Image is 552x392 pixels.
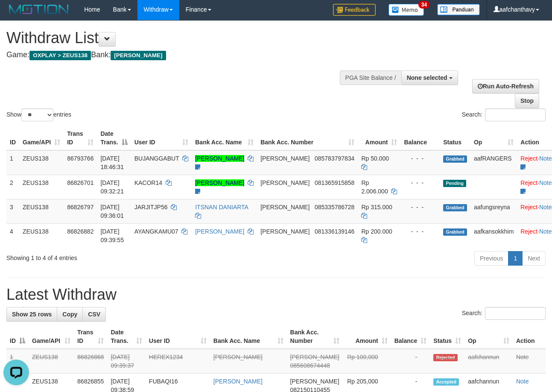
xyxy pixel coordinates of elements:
th: User ID: activate to sort column ascending [146,325,210,349]
a: Note [539,204,552,211]
span: None selected [407,74,447,81]
span: Copy [62,311,77,318]
img: Feedback.jpg [333,4,376,16]
a: Reject [520,228,537,235]
th: Status: activate to sort column ascending [430,325,464,349]
td: 86826868 [74,349,107,374]
div: - - - [404,178,436,187]
span: [DATE] 09:36:01 [100,204,124,219]
a: Note [539,179,552,186]
th: Balance [400,126,440,150]
td: - [391,349,430,374]
a: [PERSON_NAME] [213,354,263,360]
span: Copy 081336139146 to clipboard [315,228,354,235]
a: Note [539,155,552,162]
button: None selected [401,70,458,85]
span: [PERSON_NAME] [111,51,166,60]
span: Show 25 rows [12,311,52,318]
th: Amount: activate to sort column ascending [343,325,391,349]
th: Bank Acc. Number: activate to sort column ascending [287,325,343,349]
span: Grabbed [443,228,467,236]
td: 4 [6,223,19,248]
td: 1 [6,150,19,175]
label: Search: [462,307,546,320]
th: Trans ID: activate to sort column ascending [74,325,107,349]
div: - - - [404,227,436,236]
div: PGA Site Balance / [340,70,401,85]
a: Note [516,354,529,360]
th: ID [6,126,19,150]
td: ZEUS138 [19,199,64,223]
a: [PERSON_NAME] [195,228,244,235]
td: 1 [6,349,29,374]
th: Status [440,126,470,150]
span: [DATE] 09:39:55 [100,228,124,243]
td: ZEUS138 [19,175,64,199]
th: Date Trans.: activate to sort column descending [97,126,131,150]
th: User ID: activate to sort column ascending [131,126,192,150]
input: Search: [485,108,546,121]
img: MOTION_logo.png [6,3,71,16]
label: Search: [462,108,546,121]
span: Grabbed [443,204,467,211]
a: Reject [520,155,537,162]
span: 86826882 [67,228,93,235]
span: [PERSON_NAME] [290,378,339,385]
span: [PERSON_NAME] [260,179,310,186]
td: aafungsreyna [470,199,517,223]
a: [PERSON_NAME] [195,179,244,186]
th: Date Trans.: activate to sort column ascending [107,325,145,349]
th: Bank Acc. Number: activate to sort column ascending [257,126,358,150]
td: aafkansokkhim [470,223,517,248]
a: Stop [515,94,539,108]
a: Reject [520,204,537,211]
th: Amount: activate to sort column ascending [358,126,400,150]
th: Bank Acc. Name: activate to sort column ascending [192,126,257,150]
span: [PERSON_NAME] [260,155,310,162]
span: [PERSON_NAME] [290,354,339,360]
span: Rp 2.006.000 [361,179,388,195]
td: ZEUS138 [29,349,74,374]
a: [PERSON_NAME] [213,378,263,385]
span: JARJITJP56 [134,204,168,211]
a: Show 25 rows [6,307,57,322]
input: Search: [485,307,546,320]
a: Note [539,228,552,235]
img: Button%20Memo.svg [388,4,424,16]
th: Op: activate to sort column ascending [464,325,513,349]
button: Open LiveChat chat widget [3,3,29,29]
span: Rp 200.000 [361,228,392,235]
span: CSV [88,311,100,318]
span: [PERSON_NAME] [260,228,310,235]
span: Rp 315.000 [361,204,392,211]
th: Balance: activate to sort column ascending [391,325,430,349]
span: BUJANGGABUT [134,155,179,162]
span: Grabbed [443,155,467,163]
h1: Latest Withdraw [6,286,546,303]
th: Bank Acc. Name: activate to sort column ascending [210,325,287,349]
th: Op: activate to sort column ascending [470,126,517,150]
div: - - - [404,203,436,211]
select: Showentries [21,108,53,121]
td: ZEUS138 [19,223,64,248]
span: 34 [418,1,430,9]
a: CSV [82,307,106,322]
span: Rejected [433,354,457,361]
a: ITSNAN DANIARTA [195,204,248,211]
a: [PERSON_NAME] [195,155,244,162]
td: Rp 100,000 [343,349,391,374]
span: KACOR14 [134,179,162,186]
th: Game/API: activate to sort column ascending [29,325,74,349]
td: 3 [6,199,19,223]
span: [PERSON_NAME] [260,204,310,211]
a: Next [522,251,546,266]
td: 2 [6,175,19,199]
td: HEREX1234 [146,349,210,374]
th: ID: activate to sort column descending [6,325,29,349]
span: [DATE] 09:32:21 [100,179,124,195]
a: Copy [57,307,83,322]
span: [DATE] 18:46:31 [100,155,124,170]
th: Action [513,325,546,349]
span: OXPLAY > ZEUS138 [29,51,91,60]
th: Game/API: activate to sort column ascending [19,126,64,150]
